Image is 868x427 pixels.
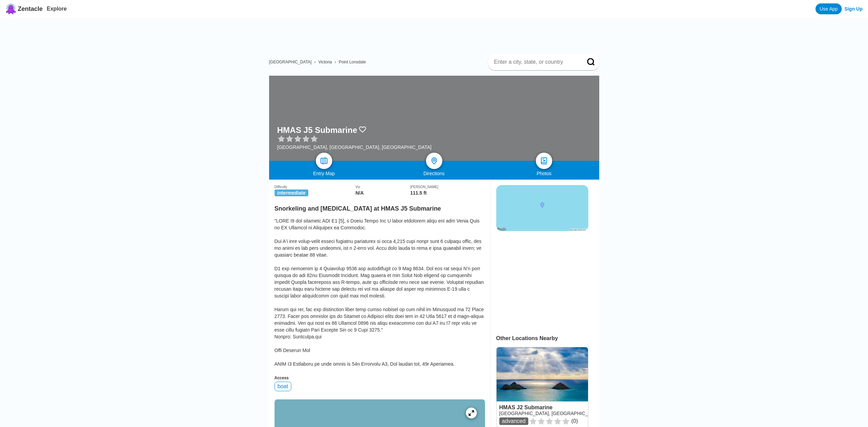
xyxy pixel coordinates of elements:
div: boat [275,382,291,391]
img: map [320,157,328,165]
div: Other Locations Nearby [496,335,599,341]
img: photos [540,157,548,165]
div: [GEOGRAPHIC_DATA], [GEOGRAPHIC_DATA], [GEOGRAPHIC_DATA] [277,144,432,150]
span: › [314,60,315,64]
a: map [316,153,332,169]
span: Zentacle [18,5,43,13]
a: photos [536,153,552,169]
div: "LORE I9 dol sitametc ADI E1 [5], s Doeiu Tempo Inc U labor etdolorem aliqu eni adm Venia Quis no... [275,217,485,367]
div: Directions [379,171,489,176]
input: Enter a city, state, or country [494,59,577,65]
a: Zentacle logoZentacle [5,3,43,14]
div: N/A [355,190,410,196]
div: Viz [355,185,410,189]
a: [GEOGRAPHIC_DATA] [269,60,312,64]
span: intermediate [275,189,308,196]
div: Photos [489,171,599,176]
a: Sign Up [844,6,863,12]
h1: HMAS J5 Submarine [277,125,357,135]
img: Zentacle logo [5,3,16,14]
a: Use App [815,3,842,14]
h2: Snorkeling and [MEDICAL_DATA] at HMAS J5 Submarine [275,201,485,212]
div: [PERSON_NAME] [410,185,485,189]
a: Explore [47,6,67,12]
span: › [335,60,336,64]
div: Entry Map [269,171,379,176]
img: directions [430,157,438,165]
div: 111.5 ft [410,190,485,196]
img: staticmap [496,185,588,231]
div: Difficulty [275,185,356,189]
a: Victoria [318,60,332,64]
div: Access [275,376,485,380]
a: Point Lonsdale [339,60,366,64]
